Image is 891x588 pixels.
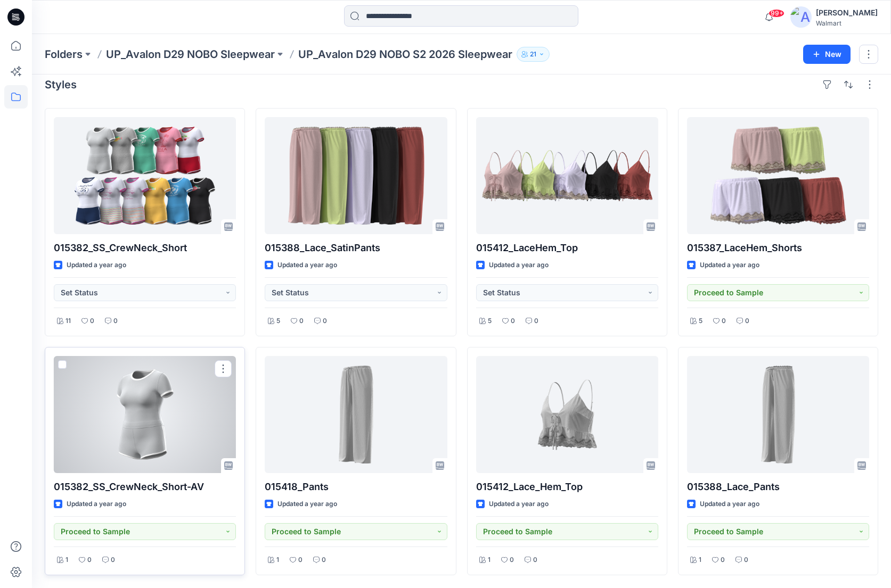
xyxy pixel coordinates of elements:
p: 0 [534,316,538,327]
p: 0 [744,554,748,566]
p: 1 [276,554,279,566]
a: 015418_Pants [265,356,447,473]
p: 0 [90,316,94,327]
p: 015412_Lace_Hem_Top [476,479,658,494]
button: New [803,45,851,64]
a: UP_Avalon D29 NOBO Sleepwear [106,47,275,62]
a: 015412_Lace_Hem_Top [476,356,658,473]
a: 015388_Lace_SatinPants [265,117,447,234]
div: Walmart [816,19,878,27]
p: Updated a year ago [67,499,126,510]
p: 11 [66,316,71,327]
p: 0 [510,554,514,566]
p: 015382_SS_CrewNeck_Short [54,241,236,255]
p: 0 [323,316,327,327]
span: 99+ [769,9,784,18]
h4: Styles [45,78,77,91]
p: UP_Avalon D29 NOBO S2 2026 Sleepwear [298,47,512,62]
p: 0 [722,316,726,327]
p: Updated a year ago [67,260,126,271]
p: 0 [721,554,725,566]
p: Updated a year ago [700,499,759,510]
p: 015388_Lace_SatinPants [265,241,447,255]
p: Updated a year ago [489,260,549,271]
p: 015387_LaceHem_Shorts [687,241,869,255]
p: 015418_Pants [265,479,447,494]
p: 0 [745,316,749,327]
p: 0 [511,316,515,327]
a: 015382_SS_CrewNeck_Short [54,117,236,234]
p: 015388_Lace_Pants [687,479,869,494]
p: 1 [488,554,491,566]
a: 015412_LaceHem_Top [476,117,658,234]
p: 1 [699,554,701,566]
p: Updated a year ago [700,260,759,271]
p: 5 [488,316,492,327]
img: avatar [790,6,812,28]
p: 5 [276,316,280,327]
p: Updated a year ago [277,260,337,271]
a: 015387_LaceHem_Shorts [687,117,869,234]
p: 0 [87,554,92,566]
a: Folders [45,47,83,62]
p: 1 [66,554,68,566]
p: 015412_LaceHem_Top [476,241,658,255]
p: Updated a year ago [489,499,549,510]
a: 015382_SS_CrewNeck_Short-AV [54,356,236,473]
p: 0 [533,554,537,566]
p: 0 [298,554,303,566]
a: 015388_Lace_Pants [687,356,869,473]
button: 21 [517,47,550,62]
p: 0 [322,554,326,566]
div: [PERSON_NAME] [816,6,878,19]
p: 21 [530,48,536,60]
p: 015382_SS_CrewNeck_Short-AV [54,479,236,494]
p: 0 [113,316,118,327]
p: Updated a year ago [277,499,337,510]
p: 0 [299,316,304,327]
p: 0 [111,554,115,566]
p: 5 [699,316,702,327]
